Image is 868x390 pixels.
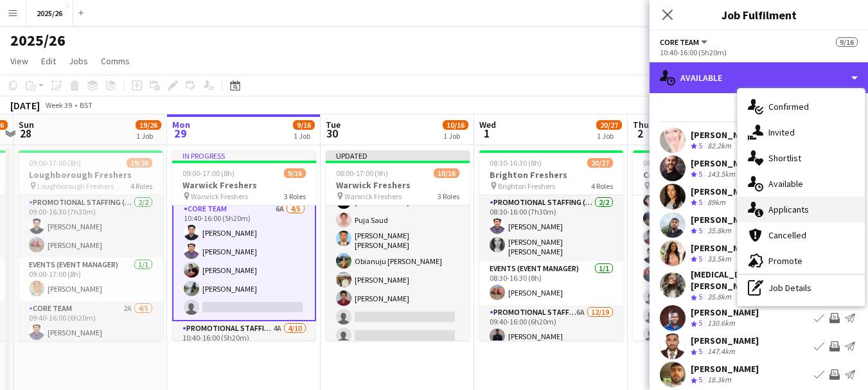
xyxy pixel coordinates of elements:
div: Updated [326,150,470,161]
span: 9/16 [836,37,858,47]
span: 9/16 [293,120,315,130]
span: 19/26 [127,158,152,168]
app-job-card: 08:30-16:30 (8h)20/27Brighton Freshers Brighton Freshers4 RolesPromotional Staffing (Team Leader)... [479,150,623,341]
span: Cancelled [768,229,806,241]
span: Warwick Freshers [344,191,402,201]
div: [PERSON_NAME] [691,186,759,197]
h3: Warwick Freshers [326,179,470,191]
span: Confirmed [768,101,809,112]
app-card-role: Promotional Staffing (Brand Ambassadors)4A6/1009:40-16:00 (6h20m)[PERSON_NAME]Puja Saud[PERSON_NA... [326,170,470,386]
div: [PERSON_NAME] [691,363,759,375]
span: 5 [698,318,702,328]
span: 20/27 [596,120,622,130]
div: 33.5km [705,254,734,265]
span: Core Team [660,37,699,47]
span: 08:00-17:00 (9h) [336,168,388,178]
div: 1 Job [597,131,621,141]
app-job-card: 08:00-15:30 (7h30m)13/20Coventry Freshers Coventry Freshers4 Roles[PERSON_NAME][PERSON_NAME][PERS... [633,150,777,341]
span: Sun [19,119,34,130]
div: 130.6km [705,318,738,329]
button: Core Team [660,37,709,47]
span: 5 [698,141,702,150]
span: Shortlist [768,152,801,164]
div: 1 Job [136,131,161,141]
span: 9/16 [284,168,306,178]
div: [PERSON_NAME] [691,157,759,169]
div: 82.2km [705,141,734,152]
span: Applicants [768,204,809,215]
span: Thu [633,119,649,130]
div: BST [80,100,93,110]
span: 28 [17,126,34,141]
span: 29 [170,126,190,141]
h3: Loughborough Freshers [19,169,163,181]
h3: Job Fulfilment [650,6,868,23]
app-card-role: Events (Event Manager)1/109:00-17:00 (8h)[PERSON_NAME] [19,258,163,301]
span: 08:00-15:30 (7h30m) [643,158,710,168]
span: 4 Roles [591,181,613,191]
h3: Brighton Freshers [479,169,623,181]
span: 09:00-17:00 (8h) [182,168,235,178]
span: Jobs [69,55,88,67]
div: 143.5km [705,169,738,180]
span: 19/26 [136,120,161,130]
span: Available [768,178,803,190]
app-job-card: Updated08:00-17:00 (9h)10/16Warwick Freshers Warwick Freshers3 Roles Promotional Staffing (Brand ... [326,150,470,341]
div: 147.4km [705,346,738,357]
app-card-role: Events (Event Manager)1/108:30-16:30 (8h)[PERSON_NAME] [479,261,623,305]
span: 2 [631,126,649,141]
span: Edit [41,55,56,67]
span: 30 [324,126,341,141]
span: 08:30-16:30 (8h) [490,158,542,168]
span: Wed [479,119,496,130]
div: 89km [705,197,728,208]
a: Jobs [64,53,93,69]
div: [PERSON_NAME] [691,129,759,141]
span: View [10,55,28,67]
span: Week 39 [42,100,75,110]
app-card-role: Promotional Staffing (Team Leader)2/208:30-16:00 (7h30m)[PERSON_NAME][PERSON_NAME] [PERSON_NAME] [479,195,623,261]
h3: Coventry Freshers [633,169,777,181]
span: 5 [698,375,702,384]
span: Brighton Freshers [498,181,555,191]
span: 5 [698,226,702,235]
div: [DATE] [10,99,40,112]
div: Available [650,62,868,93]
div: [PERSON_NAME] [691,214,759,226]
span: Invited [768,127,795,138]
span: 20/27 [587,158,613,168]
span: Mon [172,119,190,130]
span: 10/16 [443,120,468,130]
div: [PERSON_NAME] [691,306,759,318]
div: Job Details [738,275,865,301]
div: 10:40-16:00 (5h20m) [660,48,858,57]
button: 2025/26 [26,1,73,26]
h3: Warwick Freshers [172,179,316,191]
span: 3 Roles [284,191,306,201]
app-job-card: 09:00-17:00 (8h)19/26Loughborough Freshers Loughborough Freshers4 RolesPromotional Staffing (Team... [19,150,163,341]
h1: 2025/26 [10,31,66,50]
div: 1 Job [294,131,314,141]
div: 35.8km [705,226,734,236]
app-card-role: Core Team6A4/510:40-16:00 (5h20m)[PERSON_NAME][PERSON_NAME][PERSON_NAME][PERSON_NAME] [172,200,316,321]
span: 3 Roles [438,191,459,201]
app-job-card: In progress09:00-17:00 (8h)9/16Warwick Freshers Warwick Freshers3 RolesEvents (Event Manager)1/10... [172,150,316,341]
span: 09:00-17:00 (8h) [29,158,81,168]
div: In progress [172,150,316,161]
span: 5 [698,169,702,179]
a: View [5,53,33,69]
span: Loughborough Freshers [37,181,114,191]
span: 5 [698,346,702,356]
div: [PERSON_NAME] [691,335,759,346]
div: 18.3km [705,375,734,386]
a: Comms [96,53,135,69]
div: 35.8km [705,292,734,303]
span: 5 [698,292,702,301]
span: Tue [326,119,341,130]
span: 1 [477,126,496,141]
